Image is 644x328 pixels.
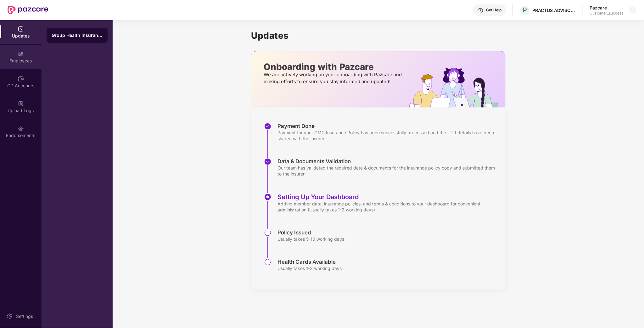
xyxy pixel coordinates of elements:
img: svg+xml;base64,PHN2ZyBpZD0iVXBsb2FkX0xvZ3MiIGRhdGEtbmFtZT0iVXBsb2FkIExvZ3MiIHhtbG5zPSJodHRwOi8vd3... [18,101,24,107]
div: Usually takes 5-10 working days [278,236,344,242]
span: P [523,6,527,14]
img: New Pazcare Logo [8,6,48,14]
img: svg+xml;base64,PHN2ZyBpZD0iVXBkYXRlZCIgeG1sbnM9Imh0dHA6Ly93d3cudzMub3JnLzIwMDAvc3ZnIiB3aWR0aD0iMj... [18,26,24,32]
div: Payment for your GMC Insurance Policy has been successfully processed and the UTR details have be... [278,129,499,141]
p: Onboarding with Pazcare [264,64,404,70]
div: Group Health Insurance [52,32,103,38]
img: svg+xml;base64,PHN2ZyBpZD0iU2V0dGluZy0yMHgyMCIgeG1sbnM9Imh0dHA6Ly93d3cudzMub3JnLzIwMDAvc3ZnIiB3aW... [7,313,13,319]
img: svg+xml;base64,PHN2ZyBpZD0iQ0RfQWNjb3VudHMiIGRhdGEtbmFtZT0iQ0QgQWNjb3VudHMiIHhtbG5zPSJodHRwOi8vd3... [18,76,24,82]
div: Health Cards Available [278,258,342,265]
img: svg+xml;base64,PHN2ZyBpZD0iSGVscC0zMngzMiIgeG1sbnM9Imh0dHA6Ly93d3cudzMub3JnLzIwMDAvc3ZnIiB3aWR0aD... [477,8,484,14]
div: Payment Done [278,123,499,129]
img: hrOnboarding [409,68,505,107]
div: Our team has validated the required data & documents for the insurance policy copy and submitted ... [278,165,499,177]
div: Settings [14,313,35,319]
div: Usually takes 1-3 working days [278,265,342,271]
div: Adding member data, insurance policies, and terms & conditions to your dashboard for convenient a... [278,201,499,213]
img: svg+xml;base64,PHN2ZyBpZD0iRHJvcGRvd24tMzJ4MzIiIHhtbG5zPSJodHRwOi8vd3d3LnczLm9yZy8yMDAwL3N2ZyIgd2... [630,8,635,13]
div: Policy Issued [278,229,344,236]
img: svg+xml;base64,PHN2ZyBpZD0iU3RlcC1QZW5kaW5nLTMyeDMyIiB4bWxucz0iaHR0cDovL3d3dy53My5vcmcvMjAwMC9zdm... [264,258,272,266]
img: svg+xml;base64,PHN2ZyBpZD0iRW1wbG95ZWVzIiB4bWxucz0iaHR0cDovL3d3dy53My5vcmcvMjAwMC9zdmciIHdpZHRoPS... [18,51,24,57]
img: svg+xml;base64,PHN2ZyBpZD0iU3RlcC1Eb25lLTMyeDMyIiB4bWxucz0iaHR0cDovL3d3dy53My5vcmcvMjAwMC9zdmciIH... [264,158,272,165]
div: PRACTUS ADVISORS PRIVATE LIMITED [532,7,576,13]
div: Get Help [486,8,501,13]
div: Customer_success [590,11,623,16]
img: svg+xml;base64,PHN2ZyBpZD0iU3RlcC1Eb25lLTMyeDMyIiB4bWxucz0iaHR0cDovL3d3dy53My5vcmcvMjAwMC9zdmciIH... [264,123,272,130]
img: svg+xml;base64,PHN2ZyBpZD0iRW5kb3JzZW1lbnRzIiB4bWxucz0iaHR0cDovL3d3dy53My5vcmcvMjAwMC9zdmciIHdpZH... [18,125,24,132]
p: We are actively working on your onboarding with Pazcare and making efforts to ensure you stay inf... [264,71,404,85]
div: Pazcare [590,5,623,11]
div: Data & Documents Validation [278,158,499,165]
img: svg+xml;base64,PHN2ZyBpZD0iU3RlcC1BY3RpdmUtMzJ4MzIiIHhtbG5zPSJodHRwOi8vd3d3LnczLm9yZy8yMDAwL3N2Zy... [264,193,272,201]
h1: Updates [251,30,506,41]
div: Setting Up Your Dashboard [278,193,499,201]
img: svg+xml;base64,PHN2ZyBpZD0iU3RlcC1QZW5kaW5nLTMyeDMyIiB4bWxucz0iaHR0cDovL3d3dy53My5vcmcvMjAwMC9zdm... [264,229,272,237]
